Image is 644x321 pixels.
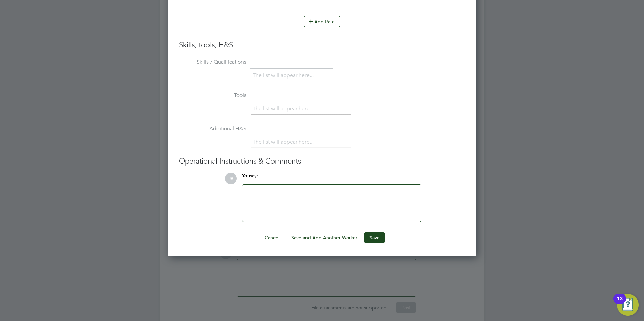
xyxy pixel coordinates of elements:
[179,92,246,99] label: Tools
[364,232,385,243] button: Save
[179,40,465,50] h3: Skills, tools, H&S
[179,156,465,166] h3: Operational Instructions & Comments
[253,138,316,147] li: The list will appear here...
[253,104,316,113] li: The list will appear here...
[304,16,340,27] button: Add Rate
[286,232,363,243] button: Save and Add Another Worker
[179,125,246,132] label: Additional H&S
[225,173,237,184] span: JB
[242,173,421,184] div: say:
[617,294,639,316] button: Open Resource Center, 13 new notifications
[259,232,285,243] button: Cancel
[179,59,246,66] label: Skills / Qualifications
[242,173,250,179] span: You
[253,71,316,80] li: The list will appear here...
[617,299,623,308] div: 13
